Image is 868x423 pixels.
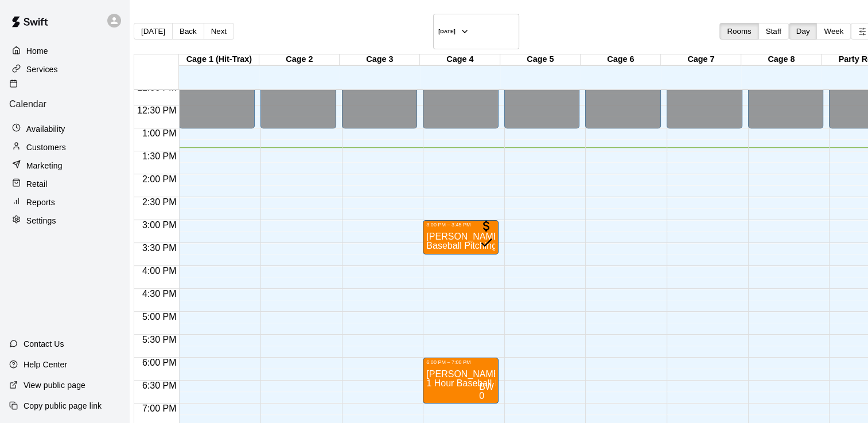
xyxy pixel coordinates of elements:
[581,54,661,65] div: Cage 6
[661,54,741,65] div: Cage 7
[134,83,179,92] span: 12:00 PM
[479,382,494,401] span: Bryce Whiteley
[758,23,789,40] button: Staff
[500,54,581,65] div: Cage 5
[139,266,180,276] span: 4:00 PM
[816,23,851,40] button: Week
[789,23,818,40] button: Day
[9,61,120,78] a: Services
[139,220,180,230] span: 3:00 PM
[204,23,234,40] button: Next
[420,54,500,65] div: Cage 4
[26,45,48,57] p: Home
[9,212,120,229] a: Settings
[26,197,55,208] p: Reports
[139,174,180,184] span: 2:00 PM
[9,157,120,174] a: Marketing
[479,382,494,391] span: BW
[9,79,120,109] div: Calendar
[172,23,204,40] button: Back
[179,54,259,65] div: Cage 1 (Hit-Trax)
[26,178,48,190] p: Retail
[479,382,494,391] div: Bryce Whiteley
[139,312,180,322] span: 5:00 PM
[9,99,120,109] p: Calendar
[423,358,499,404] div: 6:00 PM – 7:00 PM: Carson reeves
[26,215,56,226] p: Settings
[26,160,63,171] p: Marketing
[9,139,120,156] a: Customers
[9,194,120,211] a: Reports
[9,175,120,193] a: Retail
[24,379,85,391] p: View public page
[134,23,173,40] button: [DATE]
[423,220,499,254] div: 3:00 PM – 3:45 PM: Zayne Neyhart
[139,358,180,367] span: 6:00 PM
[24,359,67,370] p: Help Center
[719,23,758,40] button: Rooms
[438,29,456,34] h6: [DATE]
[26,142,66,153] p: Customers
[479,225,494,252] span: All customers have paid
[139,289,180,299] span: 4:30 PM
[479,391,484,401] span: 0
[26,123,65,135] p: Availability
[24,400,102,412] p: Copy public page link
[134,105,179,115] span: 12:30 PM
[9,79,120,119] a: Calendar
[139,243,180,253] span: 3:30 PM
[259,54,340,65] div: Cage 2
[340,54,420,65] div: Cage 3
[139,381,180,390] span: 6:30 PM
[426,241,529,250] span: Baseball Pitching Lesson
[139,128,180,138] span: 1:00 PM
[426,222,495,228] div: 3:00 PM – 3:45 PM
[9,120,120,138] a: Availability
[426,359,495,365] div: 6:00 PM – 7:00 PM
[24,338,64,350] p: Contact Us
[139,404,180,413] span: 7:00 PM
[433,14,519,49] button: [DATE]
[139,197,180,207] span: 2:30 PM
[26,64,58,75] p: Services
[139,335,180,344] span: 5:30 PM
[139,151,180,161] span: 1:30 PM
[426,378,555,388] span: 1 Hour Baseball Batting Lesson
[9,42,120,60] a: Home
[741,54,822,65] div: Cage 8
